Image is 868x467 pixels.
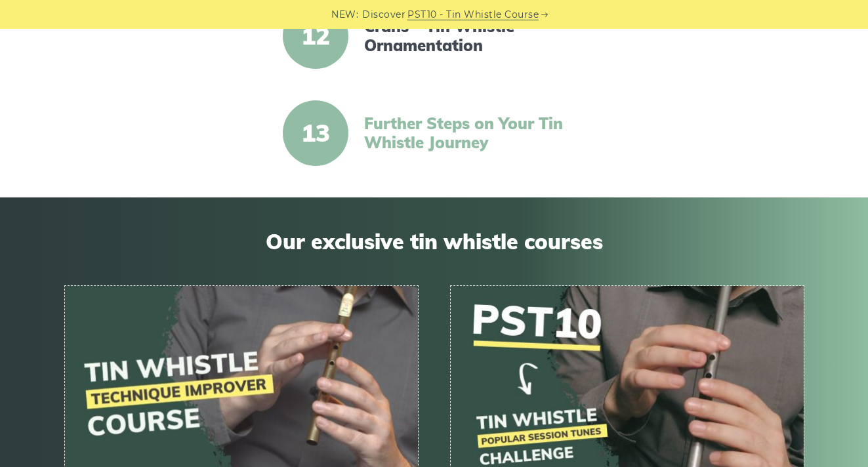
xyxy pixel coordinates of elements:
span: Discover [362,7,405,22]
a: Further Steps on Your Tin Whistle Journey [364,114,590,152]
span: Our exclusive tin whistle courses [64,229,804,254]
span: 13 [283,100,348,166]
span: NEW: [331,7,358,22]
span: 12 [283,3,348,69]
a: PST10 - Tin Whistle Course [407,7,539,22]
a: Crans – Tin Whistle Ornamentation [364,17,590,55]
